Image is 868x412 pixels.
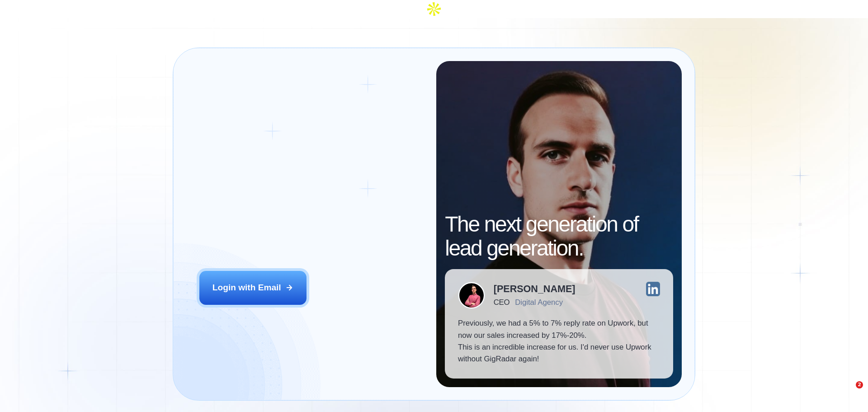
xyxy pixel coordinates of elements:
div: [PERSON_NAME] [494,284,576,294]
button: Login with Email [199,271,307,304]
div: Login with Email [212,282,281,294]
p: Previously, we had a 5% to 7% reply rate on Upwork, but now our sales increased by 17%-20%. This ... [458,317,660,365]
div: CEO [494,298,509,307]
iframe: Intercom live chat [837,381,859,403]
div: Digital Agency [515,298,563,307]
span: 2 [856,381,863,388]
h2: The next generation of lead generation. [445,213,673,260]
